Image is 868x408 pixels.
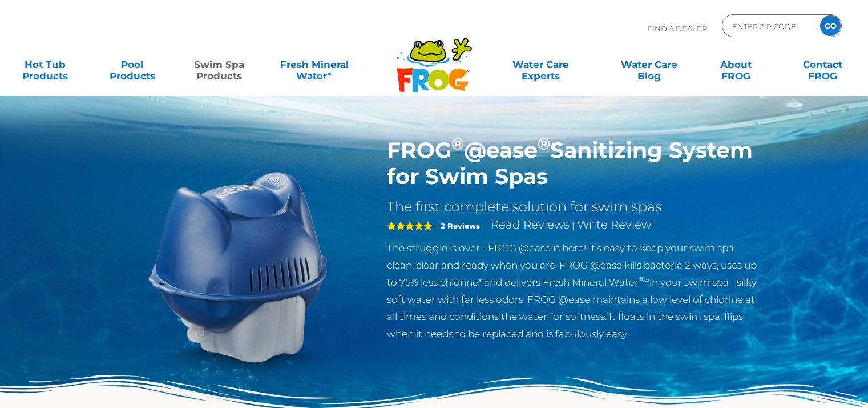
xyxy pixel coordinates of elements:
img: Frog Products Logo [390,23,478,93]
a: PoolProducts [98,53,165,76]
a: ContactFROG [789,53,857,76]
a: Read Reviews [491,218,570,231]
p: The struggle is over - FROG @ease is here! It's easy to keep your swim spa clean, clear and ready... [387,239,760,342]
a: Water CareBlog [615,53,683,76]
h1: FROG @ease Sanitizing System for Swim Spas [387,137,760,190]
span: | [572,220,575,231]
sup: ∞ [327,69,332,78]
a: Swim SpaProducts [185,53,253,76]
a: AboutFROG [702,53,769,76]
p: Find A Dealer [648,14,707,43]
a: Water CareExperts [486,53,596,76]
sup: ®∞ [639,275,649,284]
span: 5 [387,221,433,230]
img: ss-@ease-hero.png [109,137,370,399]
input: Zip Code Form [731,18,808,34]
strong: 2 Reviews [441,221,480,230]
a: Write Review [577,218,651,231]
input: GO [820,15,841,36]
a: Fresh MineralWater∞ [272,53,357,76]
h2: The first complete solution for swim spas [387,198,760,215]
sup: ® [538,134,550,154]
a: Hot TubProducts [11,53,79,76]
sup: ® [451,134,464,154]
